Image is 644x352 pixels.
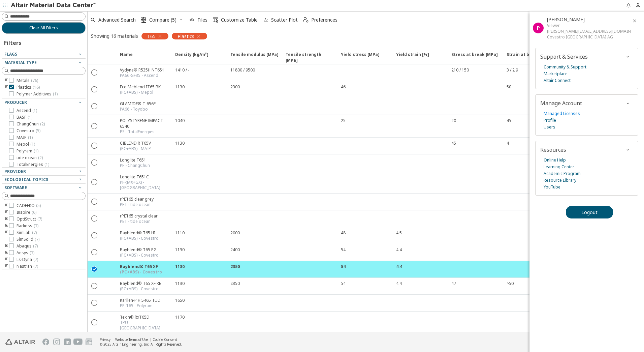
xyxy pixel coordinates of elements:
[175,230,185,236] div: 1110
[38,155,43,160] span: ( 2 )
[17,162,49,167] span: TotalEnergies
[544,170,581,177] a: Academic Program
[120,157,150,163] div: Longlite T651
[2,168,86,176] button: Provider
[4,177,48,182] span: Ecological Topics
[230,247,240,253] div: 2400
[396,230,402,236] div: 4.5
[507,67,518,73] div: 3 / 2.9
[175,52,208,64] span: Density [kg/m³]
[31,78,38,83] span: ( 76 )
[4,230,9,235] i: toogle group
[4,223,9,229] i: toogle group
[120,247,159,253] div: Bayblend® T65 PG
[34,148,38,154] span: ( 1 )
[4,243,9,249] i: toogle group
[2,184,86,192] button: Software
[507,52,547,64] span: Strain at break [%]
[40,121,45,127] span: ( 2 )
[30,141,35,147] span: ( 1 )
[341,230,346,236] div: 48
[17,135,33,140] span: MAIP
[175,67,189,73] div: 1410 / -
[171,52,226,64] span: Density [kg/m³]
[120,163,150,168] div: PF - ChangChun
[4,250,9,256] i: toogle group
[17,85,40,90] span: Plastics
[29,25,58,31] span: Clear All Filters
[4,85,9,90] i: toogle group
[17,210,36,215] span: Inspire
[17,203,41,208] span: CADFEKO
[120,140,151,146] div: CIBLEND R T65V
[4,169,26,174] span: Provider
[2,50,86,58] button: Flags
[544,124,555,130] a: Users
[230,264,240,269] div: 2350
[544,177,576,184] a: Resource Library
[120,297,161,303] div: Karilen-P H 5465 TUD
[4,203,9,208] i: toogle group
[2,59,86,67] button: Material Type
[120,73,164,78] div: PA66-GF35 - Ascend
[581,209,598,215] span: Logout
[451,281,456,286] div: 47
[36,128,40,134] span: ( 5 )
[153,337,177,342] a: Cookie Consent
[32,209,36,215] span: ( 6 )
[91,33,138,39] div: Showing 16 materials
[120,269,162,275] div: (PC+ABS) - Covestro
[4,216,9,222] i: toogle group
[311,18,337,22] span: Preferences
[341,281,346,286] div: 54
[226,52,282,64] span: Tensile modulus [MPa]
[2,98,86,107] button: Producer
[507,281,514,286] div: >50
[98,18,136,22] span: Advanced Search
[451,67,469,73] div: 210 / 150
[120,180,171,190] div: PF-(MX+GX) - [GEOGRAPHIC_DATA]
[175,281,185,286] div: 1130
[544,157,566,164] a: Online Help
[175,118,185,123] div: 1040
[17,142,35,147] span: Mepol
[341,84,346,90] div: 46
[141,17,147,23] i: 
[33,257,38,262] span: ( 7 )
[4,185,27,190] span: Software
[33,263,38,269] span: ( 7 )
[2,34,25,50] div: Filters
[451,52,498,64] span: Stress at break [MPa]
[34,223,38,229] span: ( 7 )
[271,18,298,22] span: Scatter Plot
[120,219,158,224] div: PET - tide ocean
[547,34,631,40] div: Covestro [GEOGRAPHIC_DATA] AG
[120,286,161,292] div: (PC+ABS) - Covestro
[120,129,171,135] div: PS - TotalEnergies
[5,339,35,345] img: Altair Engineering
[17,243,38,249] span: Abaqus
[120,174,171,180] div: Longlite T651C
[11,2,97,9] img: Altair Material Data Center
[17,148,38,154] span: Polyram
[544,64,586,70] a: Community & Support
[341,247,346,253] div: 54
[230,67,255,73] div: 11800 / 9500
[120,213,158,219] div: rPET65 crystal clear
[396,281,402,286] div: 4.4
[175,297,185,303] div: 1650
[547,28,631,34] div: [PERSON_NAME][EMAIL_ADDRESS][DOMAIN_NAME]
[4,210,9,215] i: toogle group
[17,216,42,222] span: OptiStruct
[230,84,240,90] div: 2300
[17,115,32,120] span: BASF
[17,223,38,229] span: Radioss
[17,230,37,235] span: SimLab
[116,52,171,64] span: Name
[544,70,568,77] a: Marketplace
[120,230,159,236] div: Bayblend® T65 HI
[17,91,58,97] span: Polymer Additives
[221,18,258,22] span: Customize Table
[286,52,334,64] span: Tensile strength [MPa]
[120,107,156,112] div: PA66 - Toyobo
